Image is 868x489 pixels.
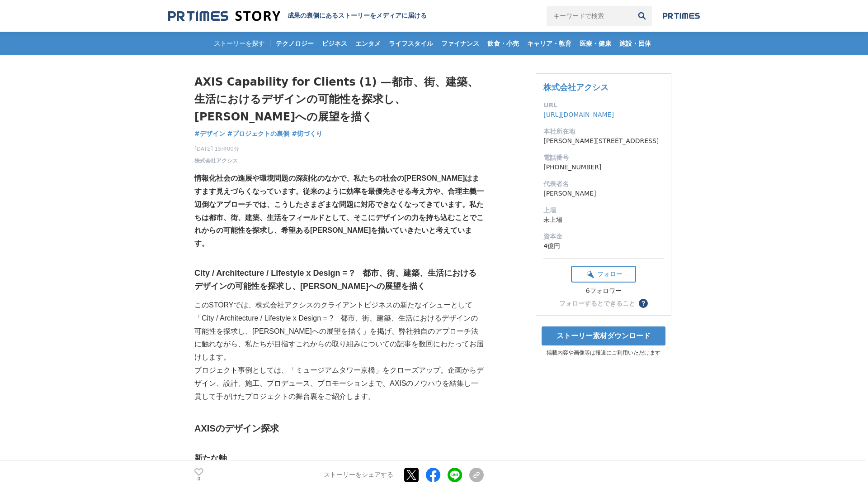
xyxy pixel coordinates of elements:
[543,163,664,172] dd: [PHONE_NUMBER]
[543,206,664,215] dt: 上場
[272,32,317,55] a: テクノロジー
[576,32,615,55] a: 医療・健康
[543,111,614,118] a: [URL][DOMAIN_NAME]
[352,32,384,55] a: エンタメ
[640,300,646,307] span: ？
[272,39,317,48] span: テクノロジー
[543,215,664,225] dd: 未上場
[524,32,575,55] a: キャリア・教育
[292,129,322,139] a: #街づくり
[542,326,665,345] a: ストーリー素材ダウンロード
[543,232,664,241] dt: 資本金
[543,189,664,198] dd: [PERSON_NAME]
[576,39,615,48] span: 医療・健康
[547,6,632,26] input: キーワードで検索
[543,82,609,92] a: 株式会社アクシス
[227,129,290,138] span: #プロジェクトの裏側
[194,299,484,364] p: このSTORYでは、株式会社アクシスのクライアントビジネスの新たなイシューとして「City / Architecture / Lifestyle x Design = ? 都市、街、建築、生活に...
[194,129,225,138] span: #デザイン
[168,10,280,22] img: 成果の裏側にあるストーリーをメディアに届ける
[438,39,483,48] span: ファイナンス
[639,299,648,308] button: ？
[536,349,671,357] p: 掲載内容や画像等は報道にご利用いただけます
[632,6,652,26] button: 検索
[385,32,437,55] a: ライフスタイル
[324,471,393,479] p: ストーリーをシェアする
[318,39,351,48] span: ビジネス
[194,145,239,153] span: [DATE] 15時00分
[571,287,636,295] div: 6フォロワー
[168,10,427,22] a: 成果の裏側にあるストーリーをメディアに届ける 成果の裏側にあるストーリーをメディアに届ける
[663,12,700,19] img: prtimes
[484,39,523,48] span: 飲食・小売
[438,32,483,55] a: ファイナンス
[543,136,664,146] dd: [PERSON_NAME][STREET_ADDRESS]
[194,157,238,165] a: 株式会社アクシス
[543,153,664,163] dt: 電話番号
[524,39,575,48] span: キャリア・教育
[559,300,635,307] div: フォローするとできること
[318,32,351,55] a: ビジネス
[571,266,636,283] button: フォロー
[543,241,664,251] dd: 4億円
[543,101,664,110] dt: URL
[543,127,664,136] dt: 本社所在地
[194,174,484,247] strong: 情報化社会の進展や環境問題の深刻化のなかで、私たちの社会の[PERSON_NAME]はますます見えづらくなっています。従来のように効率を最優先させる考え方や、合理主義一辺倒なアプローチでは、こう...
[616,32,655,55] a: 施設・団体
[292,129,322,138] span: #街づくり
[543,179,664,189] dt: 代表者名
[352,39,384,48] span: エンタメ
[194,129,225,139] a: #デザイン
[194,364,484,403] p: プロジェクト事例としては、「ミュージアムタワー京橋」をクローズアップ。企画からデザイン、設計、施工、プロデュース、プロモーションまで、AXISのノウハウを結集し一貫して手がけたプロジェクトの舞台...
[616,39,655,48] span: 施設・団体
[194,477,203,481] p: 0
[288,12,427,20] h2: 成果の裏側にあるストーリーをメディアに届ける
[227,129,290,139] a: #プロジェクトの裏側
[194,452,484,465] h3: 新たな軸
[194,73,484,125] h1: AXIS Capability for Clients (1) —都市、街、建築、生活におけるデザインの可能性を探求し、[PERSON_NAME]への展望を描く
[484,32,523,55] a: 飲食・小売
[194,267,484,293] h3: City / Architecture / Lifestyle x Design = ? 都市、街、建築、生活におけるデザインの可能性を探求し、[PERSON_NAME]への展望を描く
[385,39,437,48] span: ライフスタイル
[194,421,484,436] h2: AXISのデザイン探求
